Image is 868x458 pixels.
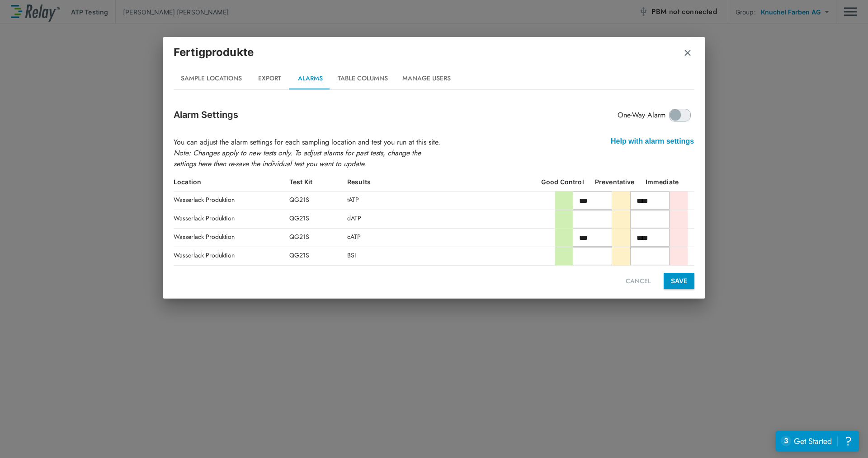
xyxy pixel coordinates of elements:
[347,177,521,187] div: Results
[174,137,694,169] p: You can adjust the alarm settings for each sampling location and test you run at this site.
[347,192,521,210] div: tATP
[289,210,347,228] div: QG21S
[289,229,347,247] div: QG21S
[174,229,289,247] div: Wasserlack Produktion
[646,177,679,187] div: Immediate
[618,110,665,121] span: One-Way Alarm
[289,247,347,265] div: QG21S
[289,177,347,187] div: Test Kit
[174,148,421,169] em: Note: Changes apply to new tests only. To adjust alarms for past tests, change the settings here ...
[289,192,347,210] div: QG21S
[683,48,692,57] img: Remove
[347,247,521,265] div: BSI
[174,68,249,89] button: Sample Locations
[776,431,859,451] iframe: Resource center
[174,210,289,228] div: Wasserlack Produktion
[664,273,694,289] button: SAVE
[347,229,521,247] div: cATP
[174,177,289,187] div: Location
[395,68,458,89] button: Manage Users
[174,108,238,122] p: Alarm Settings
[541,177,584,187] div: Good Control
[330,68,395,89] button: Table Columns
[290,68,330,89] button: Alarms
[249,68,290,89] button: Export
[604,134,701,149] div: Help with alarm settings
[174,192,289,210] div: Wasserlack Produktion
[595,177,635,187] div: Preventative
[347,210,521,228] div: dATP
[174,44,254,61] p: Fertigprodukte
[174,247,289,265] div: Wasserlack Produktion
[622,273,655,290] button: CANCEL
